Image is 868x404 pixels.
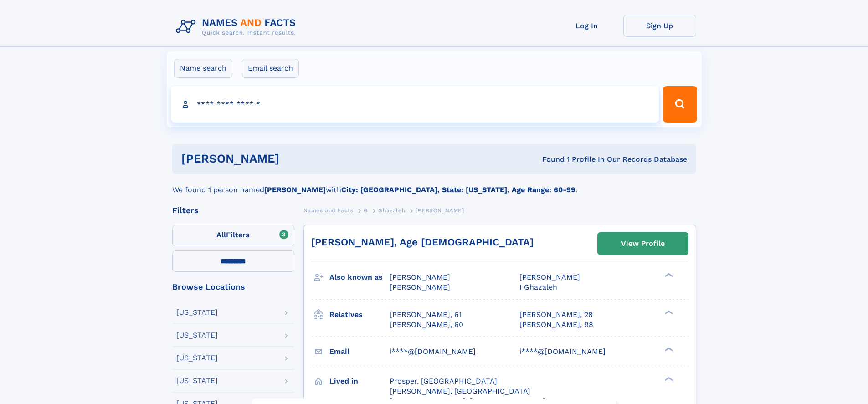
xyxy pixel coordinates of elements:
[390,283,450,291] span: [PERSON_NAME]
[329,270,390,285] h3: Also known as
[390,387,530,395] span: [PERSON_NAME], [GEOGRAPHIC_DATA]
[364,207,368,214] span: G
[378,205,405,216] a: Ghazaleh
[329,344,390,359] h3: Email
[329,373,390,389] h3: Lived in
[174,59,232,78] label: Name search
[311,236,534,248] a: [PERSON_NAME], Age [DEMOGRAPHIC_DATA]
[364,205,368,216] a: G
[181,153,411,164] h1: [PERSON_NAME]
[378,207,405,214] span: Ghazaleh
[623,15,696,37] a: Sign Up
[176,354,218,362] div: [US_STATE]
[176,377,218,384] div: [US_STATE]
[390,320,463,330] a: [PERSON_NAME], 60
[176,332,218,339] div: [US_STATE]
[341,185,575,194] b: City: [GEOGRAPHIC_DATA], State: [US_STATE], Age Range: 60-99
[172,283,294,291] div: Browse Locations
[216,230,226,239] span: All
[390,273,450,281] span: [PERSON_NAME]
[663,272,673,278] div: ❯
[663,346,673,352] div: ❯
[303,205,354,216] a: Names and Facts
[621,233,665,254] div: View Profile
[172,225,294,246] label: Filters
[390,377,497,385] span: Prosper, [GEOGRAPHIC_DATA]
[519,320,593,330] a: [PERSON_NAME], 98
[172,15,303,39] img: Logo Names and Facts
[598,233,688,255] a: View Profile
[519,283,557,291] span: I Ghazaleh
[663,86,697,123] button: Search Button
[663,309,673,315] div: ❯
[411,154,687,164] div: Found 1 Profile In Our Records Database
[519,273,580,281] span: [PERSON_NAME]
[663,376,673,382] div: ❯
[176,309,218,316] div: [US_STATE]
[242,59,299,78] label: Email search
[264,185,326,194] b: [PERSON_NAME]
[550,15,623,37] a: Log In
[390,310,462,320] a: [PERSON_NAME], 61
[171,86,659,123] input: search input
[329,307,390,322] h3: Relatives
[416,207,464,214] span: [PERSON_NAME]
[172,174,696,195] div: We found 1 person named with .
[172,206,294,215] div: Filters
[519,310,593,320] a: [PERSON_NAME], 28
